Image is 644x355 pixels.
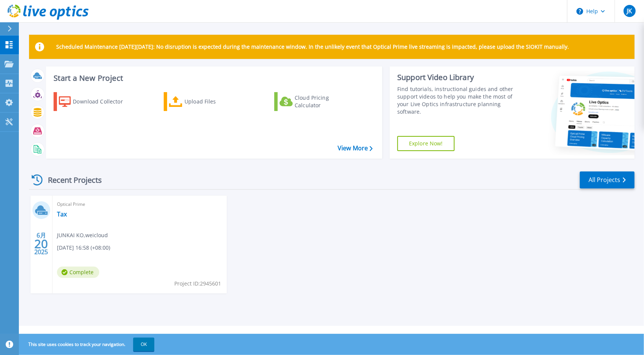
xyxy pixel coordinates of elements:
[56,44,569,50] p: Scheduled Maintenance [DATE][DATE]: No disruption is expected during the maintenance window. In t...
[397,73,521,82] div: Support Video Library
[397,85,521,116] div: Find tutorials, instructional guides and other support videos to help you make the most of your L...
[34,230,48,258] div: 6月 2025
[397,136,455,151] a: Explore Now!
[184,94,245,109] div: Upload Files
[34,241,48,247] span: 20
[164,92,248,111] a: Upload Files
[274,92,358,111] a: Cloud Pricing Calculator
[627,8,632,14] span: JK
[57,210,67,218] a: Tax
[21,338,154,351] span: This site uses cookies to track your navigation.
[295,94,355,109] div: Cloud Pricing Calculator
[133,338,154,351] button: OK
[57,244,110,252] span: [DATE] 16:58 (+08:00)
[29,171,112,189] div: Recent Projects
[57,200,222,208] span: Optical Prime
[54,74,372,82] h3: Start a New Project
[57,231,108,239] span: JUNKAI KO , weicloud
[73,94,133,109] div: Download Collector
[580,171,635,188] a: All Projects
[174,279,221,288] span: Project ID: 2945601
[54,92,138,111] a: Download Collector
[57,267,99,278] span: Complete
[338,145,373,152] a: View More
